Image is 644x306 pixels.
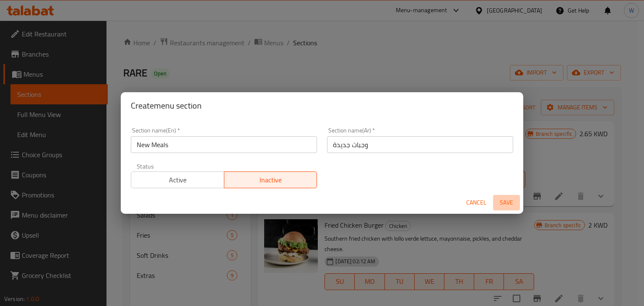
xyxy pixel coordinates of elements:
input: Please enter section name(ar) [327,136,513,153]
h2: Create menu section [131,99,513,112]
button: Save [493,195,520,210]
span: Cancel [466,197,486,208]
span: Save [496,197,517,208]
button: Inactive [224,171,317,188]
input: Please enter section name(en) [131,136,317,153]
button: Active [131,171,224,188]
span: Inactive [228,174,314,186]
span: Active [135,174,221,186]
button: Cancel [463,195,490,210]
